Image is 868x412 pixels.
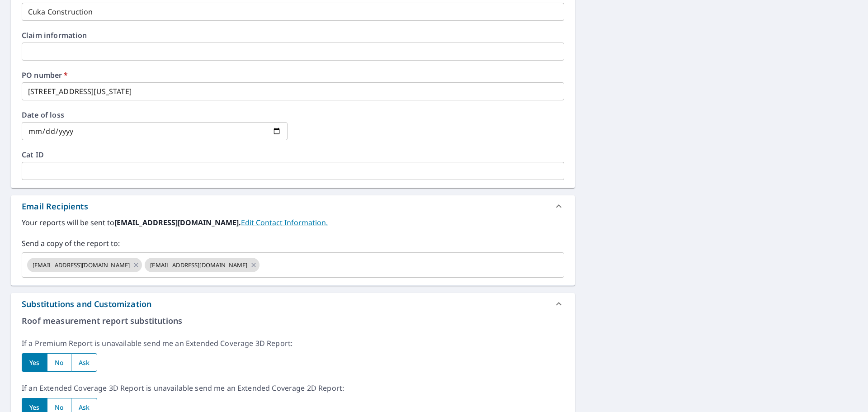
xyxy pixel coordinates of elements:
[22,298,151,310] div: Substitutions and Customization
[11,195,575,217] div: Email Recipients
[22,111,288,118] label: Date of loss
[11,293,575,315] div: Substitutions and Customization
[22,238,564,249] label: Send a copy of the report to:
[22,217,564,228] label: Your reports will be sent to
[145,261,253,270] span: [EMAIL_ADDRESS][DOMAIN_NAME]
[22,71,564,79] label: PO number
[145,258,259,272] div: [EMAIL_ADDRESS][DOMAIN_NAME]
[241,218,328,227] a: EditContactInfo
[27,258,142,272] div: [EMAIL_ADDRESS][DOMAIN_NAME]
[22,200,88,213] div: Email Recipients
[22,151,564,158] label: Cat ID
[27,261,135,270] span: [EMAIL_ADDRESS][DOMAIN_NAME]
[22,315,564,327] p: Roof measurement report substitutions
[114,218,241,227] b: [EMAIL_ADDRESS][DOMAIN_NAME].
[22,383,564,393] p: If an Extended Coverage 3D Report is unavailable send me an Extended Coverage 2D Report:
[22,32,564,39] label: Claim information
[22,338,564,349] p: If a Premium Report is unavailable send me an Extended Coverage 3D Report:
